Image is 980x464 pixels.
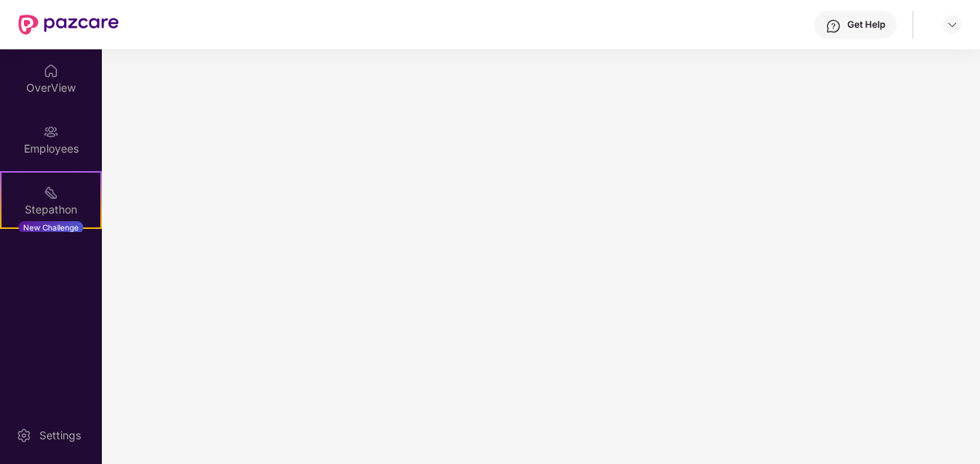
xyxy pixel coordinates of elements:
[2,202,100,217] div: Stepathon
[43,185,59,200] img: svg+xml;base64,PHN2ZyB4bWxucz0iaHR0cDovL3d3dy53My5vcmcvMjAwMC9zdmciIHdpZHRoPSIyMSIgaGVpZ2h0PSIyMC...
[43,124,59,140] img: svg+xml;base64,PHN2ZyBpZD0iRW1wbG95ZWVzIiB4bWxucz0iaHR0cDovL3d3dy53My5vcmcvMjAwMC9zdmciIHdpZHRoPS...
[826,18,841,34] img: svg+xml;base64,PHN2ZyBpZD0iSGVscC0zMngzMiIgeG1sbnM9Imh0dHA6Ly93d3cudzMub3JnLzIwMDAvc3ZnIiB3aWR0aD...
[847,18,885,31] div: Get Help
[43,63,59,79] img: svg+xml;base64,PHN2ZyBpZD0iSG9tZSIgeG1sbnM9Imh0dHA6Ly93d3cudzMub3JnLzIwMDAvc3ZnIiB3aWR0aD0iMjAiIG...
[19,221,83,234] div: New Challenge
[946,18,958,31] img: svg+xml;base64,PHN2ZyBpZD0iRHJvcGRvd24tMzJ4MzIiIHhtbG5zPSJodHRwOi8vd3d3LnczLm9yZy8yMDAwL3N2ZyIgd2...
[35,428,86,443] div: Settings
[19,15,119,35] img: New Pazcare Logo
[16,428,32,443] img: svg+xml;base64,PHN2ZyBpZD0iU2V0dGluZy0yMHgyMCIgeG1sbnM9Imh0dHA6Ly93d3cudzMub3JnLzIwMDAvc3ZnIiB3aW...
